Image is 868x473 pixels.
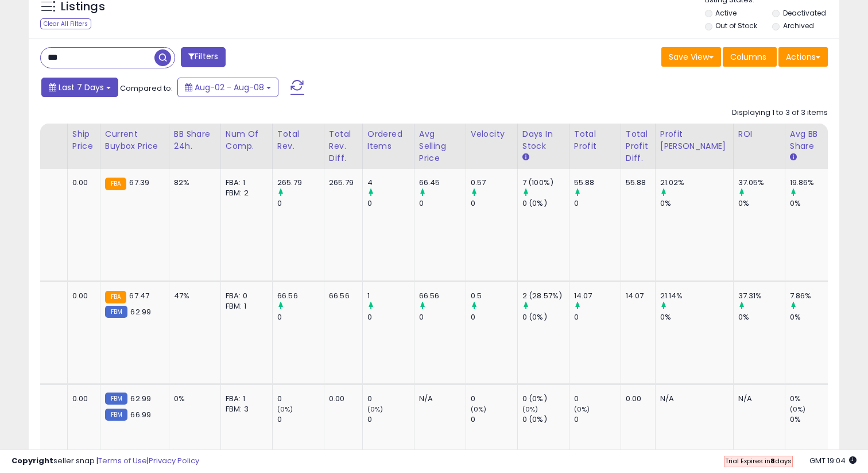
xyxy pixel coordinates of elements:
div: N/A [660,394,724,404]
div: 0 [471,198,517,209]
div: 0 [419,312,466,322]
label: Active [715,8,737,18]
a: Terms of Use [98,455,147,466]
div: 0% [738,312,785,322]
button: Aug-02 - Aug-08 [177,78,278,97]
div: 265.79 [277,178,324,188]
div: 55.88 [574,178,621,188]
div: FBA: 1 [226,178,263,188]
div: 66.56 [419,291,466,301]
span: Aug-02 - Aug-08 [195,82,264,93]
div: 0.00 [72,291,91,301]
div: 0% [790,414,836,425]
div: N/A [419,394,457,404]
div: BB Share 24h. [174,128,216,152]
span: 67.47 [129,290,149,301]
div: Current Buybox Price [105,128,164,152]
strong: Copyright [11,455,53,466]
div: N/A [738,394,776,404]
small: FBA [105,291,126,303]
div: 0% [660,198,733,209]
div: 0 [277,394,324,404]
div: 82% [174,178,212,188]
div: 21.02% [660,178,733,188]
span: 2025-08-16 19:04 GMT [809,455,857,466]
div: 0 [471,414,517,425]
div: 66.45 [419,178,466,188]
div: Ordered Items [367,128,409,152]
div: Num of Comp. [226,128,268,152]
div: FBM: 1 [226,301,263,312]
div: 0 [574,312,621,322]
div: Profit [PERSON_NAME] [660,128,728,152]
div: 14.07 [626,291,646,301]
span: Columns [730,51,766,63]
label: Out of Stock [715,21,757,30]
div: 0.00 [72,178,91,188]
div: 2 (28.57%) [522,291,569,301]
div: 0 [574,394,621,404]
div: 0 [277,312,324,322]
div: 0% [790,198,836,209]
div: 0% [738,198,785,209]
small: Days In Stock. [522,152,529,163]
div: 0 [367,312,414,322]
label: Deactivated [783,8,826,18]
span: 62.99 [130,393,151,404]
div: FBA: 1 [226,394,263,404]
small: (0%) [471,405,487,414]
div: 0 [277,414,324,425]
div: FBA: 0 [226,291,263,301]
div: Velocity [471,128,513,140]
div: 0 [574,198,621,209]
div: 0 (0%) [522,198,569,209]
div: Total Rev. [277,128,319,152]
small: (0%) [367,405,383,414]
div: 0 [367,394,414,404]
small: FBA [105,178,126,190]
div: Days In Stock [522,128,564,152]
div: 0.00 [626,394,646,404]
div: 4 [367,178,414,188]
div: 0% [660,312,733,322]
b: 8 [770,456,775,466]
div: 0 [471,312,517,322]
small: FBM [105,393,127,405]
div: 66.56 [277,291,324,301]
div: 0 (0%) [522,312,569,322]
div: 7.86% [790,291,836,301]
a: Privacy Policy [149,455,199,466]
div: 0 [471,394,517,404]
div: 21.14% [660,291,733,301]
div: 1 [367,291,414,301]
div: seller snap | | [11,456,199,467]
small: (0%) [277,405,293,414]
small: (0%) [790,405,806,414]
div: Avg Selling Price [419,128,461,164]
button: Actions [778,47,828,67]
button: Columns [723,47,777,67]
div: 47% [174,291,212,301]
div: 0 (0%) [522,414,569,425]
div: 37.31% [738,291,785,301]
div: 0.5 [471,291,517,301]
div: ROI [738,128,780,140]
div: 66.56 [329,291,354,301]
div: 0 [574,414,621,425]
div: 265.79 [329,178,354,188]
div: Clear All Filters [40,18,91,29]
div: 0% [174,394,212,404]
small: (0%) [574,405,590,414]
div: Displaying 1 to 3 of 3 items [732,107,828,118]
button: Last 7 Days [41,78,118,97]
div: FBM: 2 [226,188,263,198]
div: 14.07 [574,291,621,301]
div: 0% [790,312,836,322]
button: Save View [661,47,721,67]
div: 0% [790,394,836,404]
div: 37.05% [738,178,785,188]
div: 0 (0%) [522,394,569,404]
div: 0 [419,198,466,209]
div: Ship Price [72,128,95,152]
div: 0 [367,414,414,425]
